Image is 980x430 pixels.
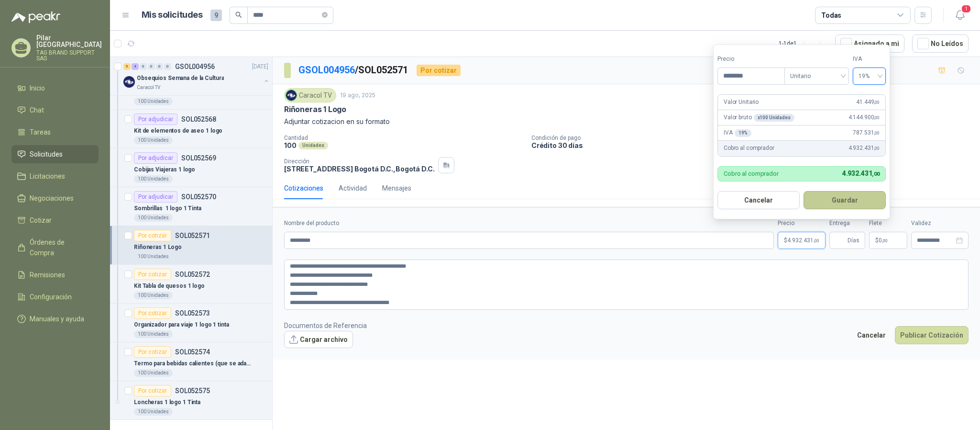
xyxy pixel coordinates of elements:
div: Cotizaciones [284,183,323,193]
div: Por cotizar [134,269,171,280]
a: Tareas [11,123,99,141]
p: Crédito 30 días [531,141,976,149]
a: Cotizar [11,211,99,229]
label: Precio [717,55,784,64]
div: 5 [123,63,131,70]
a: Manuales y ayuda [11,310,99,328]
span: close-circle [322,12,328,18]
a: Chat [11,101,99,119]
span: 787.531 [853,128,880,137]
div: 0 [140,63,147,70]
span: Tareas [30,127,51,137]
p: Kit de elementos de aseo 1 logo [134,126,222,136]
a: Por cotizarSOL052571Riñoneras 1 Logo100 Unidades [110,226,272,265]
div: Mensajes [382,183,411,193]
div: Por cotizar [134,307,171,319]
span: ,00 [874,146,880,151]
a: GSOL004956 [298,64,355,76]
label: Entrega [829,219,865,228]
div: 100 Unidades [134,330,173,338]
img: Logo peakr [11,11,60,23]
span: ,00 [882,238,888,243]
div: 4 [132,63,139,70]
div: 100 Unidades [134,253,173,260]
span: 41.449 [856,98,880,107]
a: Por adjudicarSOL052569Cobijas Viajeras 1 logo100 Unidades [110,148,272,187]
a: Órdenes de Compra [11,233,99,262]
span: Inicio [30,83,45,93]
div: Caracol TV [284,88,336,102]
label: Nombre del producto [284,219,774,228]
p: Condición de pago [531,135,976,141]
p: Caracol TV [137,84,160,91]
label: Flete [869,219,907,228]
p: GSOL004956 [175,63,215,70]
div: Todas [821,10,841,21]
button: No Leídos [912,34,969,53]
div: 19 % [735,129,752,137]
a: 5 4 0 0 0 0 GSOL004956[DATE] Company LogoObsequios Semana de la CulturaCaracol TV [123,61,270,91]
span: 0 [879,238,888,243]
div: 0 [164,63,171,70]
span: Órdenes de Compra [30,237,89,258]
span: Días [848,232,859,249]
a: Remisiones [11,266,99,284]
span: 19% [859,69,880,83]
div: 100 Unidades [134,98,173,105]
p: Riñoneras 1 Logo [134,243,182,252]
label: Validez [911,219,969,228]
span: close-circle [322,11,328,20]
p: Organizador para viaje 1 logo 1 tinta [134,320,229,329]
div: Actividad [339,183,367,193]
p: 100 [284,141,297,149]
div: 100 Unidades [134,136,173,144]
p: SOL052569 [181,155,216,161]
span: Configuración [30,292,72,302]
span: search [235,11,242,18]
div: Por adjudicar [134,191,177,203]
a: Por cotizarSOL052573Organizador para viaje 1 logo 1 tinta100 Unidades [110,304,272,342]
span: $ [875,238,879,243]
p: Termo para bebidas calientes (que se adapten al espacio del carro) 1 logo [134,359,253,368]
p: SOL052571 [175,232,210,239]
button: Cancelar [717,191,800,209]
span: Cotizar [30,215,52,226]
a: Por cotizarSOL052574Termo para bebidas calientes (que se adapten al espacio del carro) 1 logo100 ... [110,342,272,381]
span: ,00 [874,115,880,120]
div: 0 [156,63,163,70]
button: Cancelar [852,326,891,344]
a: Por adjudicarSOL052568Kit de elementos de aseo 1 logo100 Unidades [110,110,272,148]
button: Cargar archivo [284,331,353,348]
span: ,00 [874,130,880,136]
span: Solicitudes [30,149,63,159]
div: 100 Unidades [134,292,173,299]
p: Cobro al comprador [724,144,774,153]
p: SOL052574 [175,349,210,355]
p: SOL052573 [175,310,210,317]
div: Por cotizar [134,230,171,241]
span: Unitario [790,69,843,83]
p: Valor bruto [724,113,794,122]
a: Configuración [11,288,99,306]
span: 9 [210,10,222,21]
p: Documentos de Referencia [284,320,367,331]
a: Negociaciones [11,189,99,207]
span: 4.932.431 [787,238,819,243]
p: SOL052570 [181,193,216,200]
a: Por adjudicarSOL052570Sombrillas 1 logo 1 Tinta100 Unidades [110,187,272,226]
button: Publicar Cotización [895,326,969,344]
p: Cobijas Viajeras 1 logo [134,165,195,174]
p: [STREET_ADDRESS] Bogotá D.C. , Bogotá D.C. [284,165,434,173]
button: Asignado a mi [835,34,904,53]
span: 4.932.431 [842,170,880,177]
p: 19 ago, 2025 [340,91,375,100]
p: Kit Tabla de quesos 1 logo [134,282,205,291]
span: 1 [961,4,971,13]
label: Precio [778,219,826,228]
div: 100 Unidades [134,175,173,183]
div: 1 - 1 de 1 [779,36,827,51]
a: Por cotizarSOL052572Kit Tabla de quesos 1 logo100 Unidades [110,265,272,304]
a: Por cotizarSOL052575Loncheras 1 logo 1 Tinta100 Unidades [110,381,272,420]
p: SOL052568 [181,116,216,123]
span: 4.144.900 [848,113,880,122]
